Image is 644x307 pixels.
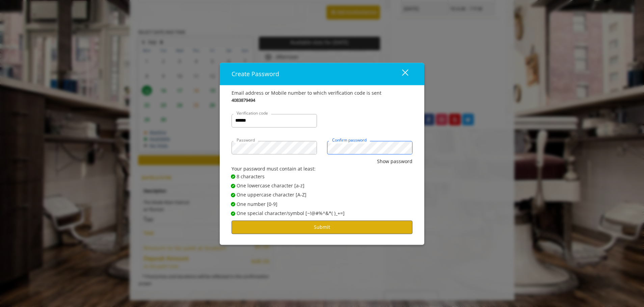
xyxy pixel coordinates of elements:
[237,182,304,189] span: One lowercase character [a-z]
[394,69,408,79] div: close dialog
[232,202,235,207] span: ✔
[237,173,265,180] span: 8 characters
[377,158,412,165] button: Show password
[232,174,235,179] span: ✔
[232,141,317,154] input: Password
[237,210,345,217] span: One special character/symbol [~!@#%^&*( )_+=]
[232,114,317,127] input: Verification code
[232,192,235,198] span: ✔
[327,141,412,154] input: Confirm password
[232,211,235,216] span: ✔
[232,97,255,104] b: 4083879494
[232,165,412,173] div: Your password must contain at least:
[233,110,271,116] label: Verification code
[329,137,370,143] label: Confirm password
[233,137,258,143] label: Password
[232,183,235,188] span: ✔
[232,89,412,97] div: Email address or Mobile number to which verification code is sent
[232,221,412,234] button: Submit
[232,70,279,78] span: Create Password
[237,201,277,208] span: One number [0-9]
[390,67,412,81] button: close dialog
[237,191,306,199] span: One uppercase character [A-Z]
